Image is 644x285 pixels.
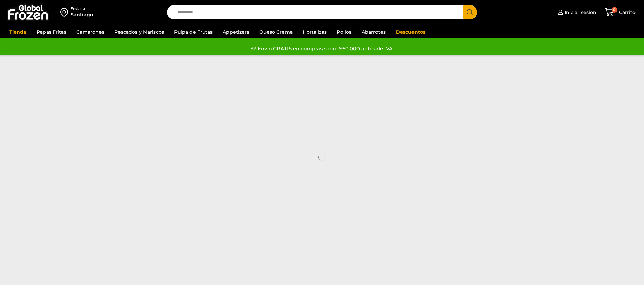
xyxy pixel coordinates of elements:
a: Iniciar sesión [556,5,596,19]
a: Tienda [6,25,30,38]
a: Hortalizas [299,25,330,38]
span: 0 [612,7,617,13]
button: Search button [463,5,477,19]
a: Pollos [333,25,355,38]
div: Santiago [71,11,93,18]
a: Pulpa de Frutas [171,25,216,38]
span: Iniciar sesión [563,9,596,16]
div: Enviar a [71,6,93,11]
a: Papas Fritas [33,25,70,38]
img: address-field-icon.svg [60,6,71,18]
a: Queso Crema [256,25,296,38]
a: Abarrotes [358,25,389,38]
span: Carrito [617,9,636,16]
a: Appetizers [219,25,253,38]
a: Descuentos [392,25,429,38]
a: 0 Carrito [603,4,637,20]
a: Camarones [73,25,108,38]
a: Pescados y Mariscos [111,25,167,38]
